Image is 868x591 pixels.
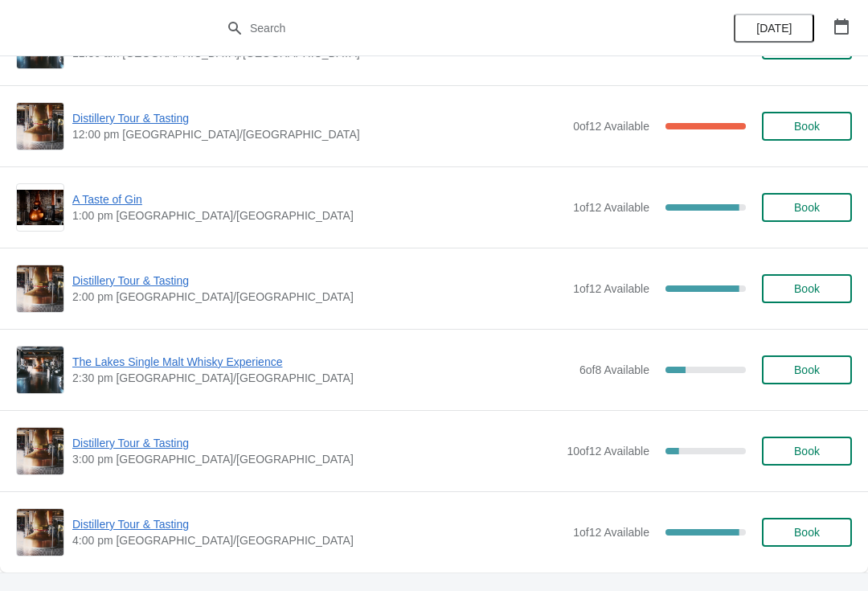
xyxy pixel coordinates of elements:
span: Book [794,282,820,295]
span: Book [794,120,820,133]
span: Distillery Tour & Tasting [72,110,565,126]
img: Distillery Tour & Tasting | | 2:00 pm Europe/London [17,265,63,312]
span: Distillery Tour & Tasting [72,273,565,289]
button: Book [762,518,852,547]
img: The Lakes Single Malt Whisky Experience | | 2:30 pm Europe/London [17,347,63,393]
span: 12:00 pm [GEOGRAPHIC_DATA]/[GEOGRAPHIC_DATA] [72,126,565,142]
span: The Lakes Single Malt Whisky Experience [72,354,571,370]
button: Book [762,355,852,384]
button: Book [762,193,852,222]
span: 1 of 12 Available [573,201,649,214]
span: 10 of 12 Available [567,445,649,458]
img: Distillery Tour & Tasting | | 3:00 pm Europe/London [17,428,63,474]
img: A Taste of Gin | | 1:00 pm Europe/London [17,190,63,225]
span: 6 of 8 Available [579,363,649,376]
span: 0 of 12 Available [573,120,649,133]
span: [DATE] [756,22,792,35]
span: Distillery Tour & Tasting [72,435,559,451]
span: Book [794,526,820,539]
input: Search [249,14,651,43]
span: 1:00 pm [GEOGRAPHIC_DATA]/[GEOGRAPHIC_DATA] [72,207,565,224]
span: 2:00 pm [GEOGRAPHIC_DATA]/[GEOGRAPHIC_DATA] [72,289,565,305]
span: 4:00 pm [GEOGRAPHIC_DATA]/[GEOGRAPHIC_DATA] [72,532,565,548]
span: Distillery Tour & Tasting [72,516,565,532]
span: 1 of 12 Available [573,526,649,539]
span: 3:00 pm [GEOGRAPHIC_DATA]/[GEOGRAPHIC_DATA] [72,451,559,467]
img: Distillery Tour & Tasting | | 4:00 pm Europe/London [17,509,63,556]
button: Book [762,274,852,303]
button: Book [762,437,852,466]
img: Distillery Tour & Tasting | | 12:00 pm Europe/London [17,103,63,150]
span: Book [794,201,820,214]
button: [DATE] [734,14,814,43]
span: 1 of 12 Available [573,282,649,295]
span: A Taste of Gin [72,191,565,207]
button: Book [762,112,852,141]
span: Book [794,363,820,376]
span: Book [794,445,820,458]
span: 2:30 pm [GEOGRAPHIC_DATA]/[GEOGRAPHIC_DATA] [72,370,571,386]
